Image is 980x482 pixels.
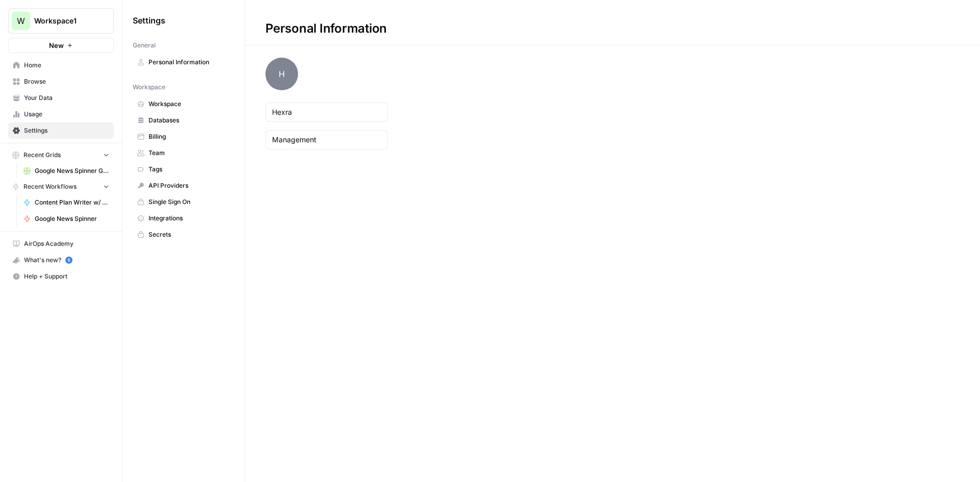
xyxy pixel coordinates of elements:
[265,58,298,90] span: H
[65,257,72,264] a: 5
[67,258,70,263] text: 5
[8,147,114,163] button: Recent Grids
[8,90,114,106] a: Your Data
[24,93,109,103] span: Your Data
[24,110,109,119] span: Usage
[133,14,165,27] span: Settings
[133,161,234,177] a: Tags
[133,41,156,50] span: General
[8,122,114,139] a: Settings
[35,214,109,223] span: Google News Spinner
[149,148,230,158] span: Team
[149,132,230,141] span: Billing
[133,194,234,210] a: Single Sign On
[35,166,109,175] span: Google News Spinner Grid
[149,197,230,207] span: Single Sign On
[9,252,113,268] div: What's new?
[133,177,234,194] a: API Providers
[17,15,25,27] span: W
[8,252,114,268] button: What's new? 5
[149,99,230,109] span: Workspace
[8,38,114,53] button: New
[133,83,165,92] span: Workspace
[19,163,114,179] a: Google News Spinner Grid
[133,54,234,70] a: Personal Information
[24,61,109,70] span: Home
[49,40,64,50] span: New
[8,57,114,73] a: Home
[133,96,234,112] a: Workspace
[149,181,230,190] span: API Providers
[245,20,407,37] div: Personal Information
[34,16,96,26] span: Workspace1
[24,272,109,281] span: Help + Support
[19,211,114,227] a: Google News Spinner
[8,179,114,194] button: Recent Workflows
[133,226,234,243] a: Secrets
[149,230,230,239] span: Secrets
[23,150,61,160] span: Recent Grids
[8,236,114,252] a: AirOps Academy
[8,106,114,122] a: Usage
[24,77,109,86] span: Browse
[133,145,234,161] a: Team
[149,58,230,67] span: Personal Information
[149,116,230,125] span: Databases
[149,165,230,174] span: Tags
[133,129,234,145] a: Billing
[23,182,77,191] span: Recent Workflows
[35,198,109,207] span: Content Plan Writer w/ Visual Suggestions
[149,214,230,223] span: Integrations
[24,239,109,248] span: AirOps Academy
[133,210,234,226] a: Integrations
[8,8,114,34] button: Workspace: Workspace1
[8,268,114,285] button: Help + Support
[133,112,234,129] a: Databases
[8,73,114,90] a: Browse
[24,126,109,135] span: Settings
[19,194,114,211] a: Content Plan Writer w/ Visual Suggestions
